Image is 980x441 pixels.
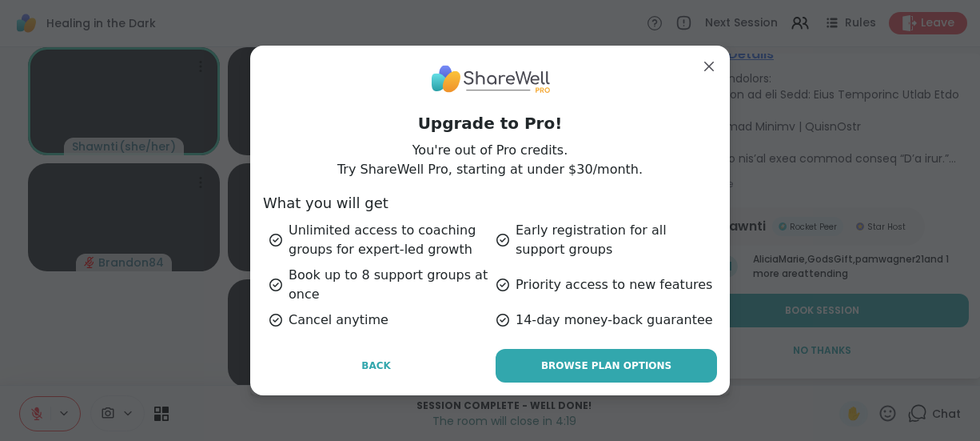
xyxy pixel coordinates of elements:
span: Browse Plan Options [541,359,671,373]
div: Priority access to new features [496,266,717,304]
div: Book up to 8 support groups at once [269,266,490,304]
div: 14-day money-back guarantee [496,311,717,330]
h1: Upgrade to Pro! [263,112,717,134]
h3: What you will get [263,192,717,214]
img: ShareWell Logo [430,58,550,99]
div: Early registration for all support groups [496,221,717,259]
button: Back [263,349,489,383]
div: Unlimited access to coaching groups for expert-led growth [269,221,490,259]
a: Browse Plan Options [496,349,717,383]
div: Cancel anytime [269,311,490,330]
span: Back [361,359,391,373]
p: You're out of Pro credits. Try ShareWell Pro, starting at under $30/month. [337,141,643,179]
